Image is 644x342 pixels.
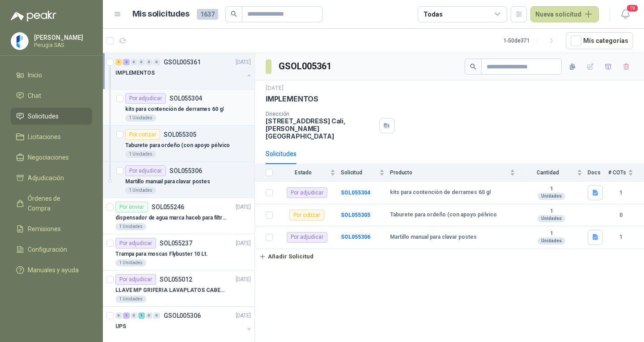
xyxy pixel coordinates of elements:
p: dispensador de agua marca haceb para filtros Nikkei [115,214,227,222]
div: Solicitudes [266,149,297,159]
span: search [231,11,237,17]
p: IMPLEMENTOS [266,94,318,104]
p: Martillo manual para clavar postes [125,177,210,186]
button: 19 [617,6,633,22]
div: 0 [146,59,153,65]
div: Por cotizar [125,129,160,140]
a: Añadir Solicitud [255,249,644,264]
a: Adjudicación [11,169,92,186]
a: Licitaciones [11,128,92,145]
p: Perugia SAS [34,42,90,48]
p: UPS [115,322,126,331]
span: # COTs [608,169,626,176]
b: 1 [608,233,633,241]
span: Estado [278,169,328,176]
div: 1 Unidades [125,114,156,122]
p: [PERSON_NAME] [34,34,90,41]
div: Unidades [538,237,565,245]
a: Configuración [11,241,92,258]
span: Solicitudes [28,111,59,121]
div: Unidades [538,193,565,200]
a: SOL055306 [341,234,370,240]
div: 0 [131,59,137,65]
p: SOL055304 [169,95,202,101]
span: Manuales y ayuda [28,265,79,275]
span: Negociaciones [28,152,69,162]
th: Solicitud [341,164,390,182]
div: Unidades [538,215,565,222]
p: [DATE] [236,239,251,248]
div: Por adjudicar [115,274,156,285]
a: Por adjudicarSOL055012[DATE] LLAVE MP GRIFERIA LAVAPLATOS CABEZA EXTRAIBLE1 Unidades [103,270,254,307]
a: Por cotizarSOL055305Taburete para ordeño (con apoyo pélvico1 Unidades [103,126,254,162]
span: Cantidad [521,169,575,176]
p: LLAVE MP GRIFERIA LAVAPLATOS CABEZA EXTRAIBLE [115,286,227,295]
span: Licitaciones [28,132,61,142]
img: Logo peakr [11,11,56,21]
p: kits para contención de derrames 60 gl [125,105,224,114]
div: 0 [153,312,160,319]
p: IMPLEMENTOS [115,69,155,77]
p: Taburete para ordeño (con apoyo pélvico [125,141,230,150]
div: 1 Unidades [115,296,146,303]
a: SOL055305 [341,212,370,218]
div: 1 [138,312,145,319]
p: [DATE] [236,203,251,211]
span: 1637 [197,9,218,20]
div: 0 [146,312,153,319]
a: Solicitudes [11,108,92,125]
a: Negociaciones [11,149,92,166]
div: 1 Unidades [115,223,146,230]
h1: Mis solicitudes [132,8,190,21]
div: Por adjudicar [115,238,156,249]
p: SOL055246 [152,204,184,210]
p: SOL055012 [160,276,192,283]
b: Martillo manual para clavar postes [390,234,477,241]
div: 2 [123,59,130,65]
a: Remisiones [11,220,92,237]
p: SOL055305 [164,131,196,138]
div: Por adjudicar [287,187,327,198]
button: Nueva solicitud [530,6,599,22]
b: 1 [521,208,582,215]
th: Cantidad [521,164,588,182]
div: Por adjudicar [125,93,166,104]
div: 0 [131,312,137,319]
p: GSOL005361 [164,59,201,65]
span: Órdenes de Compra [28,194,84,213]
span: Chat [28,91,41,101]
div: 1 Unidades [125,187,156,194]
p: [STREET_ADDRESS] Cali , [PERSON_NAME][GEOGRAPHIC_DATA] [266,117,376,140]
span: Remisiones [28,224,61,234]
button: Mís categorías [566,32,633,49]
b: 1 [521,230,582,237]
b: SOL055304 [341,190,370,196]
a: Inicio [11,67,92,84]
div: 1 [115,59,122,65]
a: Por adjudicarSOL055237[DATE] Trampa para moscas Flybuster 10 Lt.1 Unidades [103,234,254,270]
p: GSOL005306 [164,312,201,319]
img: Company Logo [11,33,28,50]
span: Configuración [28,245,67,254]
b: 1 [521,186,582,193]
div: Por adjudicar [125,165,166,176]
a: Por enviarSOL055246[DATE] dispensador de agua marca haceb para filtros Nikkei1 Unidades [103,198,254,234]
span: 19 [626,4,639,13]
th: Producto [390,164,521,182]
p: [DATE] [236,312,251,320]
th: Docs [588,164,608,182]
div: 0 [153,59,160,65]
span: Producto [390,169,508,176]
div: Por enviar [115,202,148,212]
span: Adjudicación [28,173,64,183]
p: [DATE] [266,84,284,93]
p: Trampa para moscas Flybuster 10 Lt. [115,250,208,258]
a: Por adjudicarSOL055306Martillo manual para clavar postes1 Unidades [103,162,254,198]
div: Por adjudicar [287,232,327,243]
p: [DATE] [236,58,251,67]
p: SOL055237 [160,240,192,246]
a: Manuales y ayuda [11,262,92,279]
div: 1 Unidades [125,151,156,158]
